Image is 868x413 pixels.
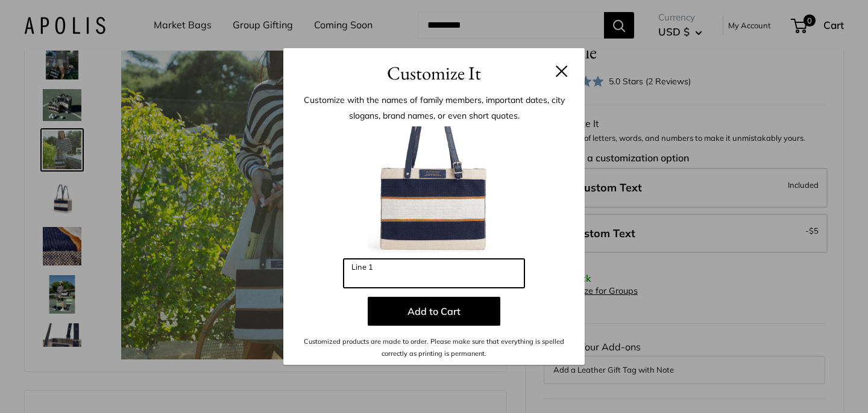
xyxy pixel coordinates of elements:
[301,92,567,123] p: Customize with the names of family members, important dates, city slogans, brand names, or even s...
[368,126,500,259] img: 1_dddcustomizer-prod-_94.jpg
[301,335,567,360] p: Customized products are made to order. Please make sure that everything is spelled correctly as p...
[10,367,129,403] iframe: Sign Up via Text for Offers
[368,297,500,326] button: Add to Cart
[301,59,567,87] h3: Customize It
